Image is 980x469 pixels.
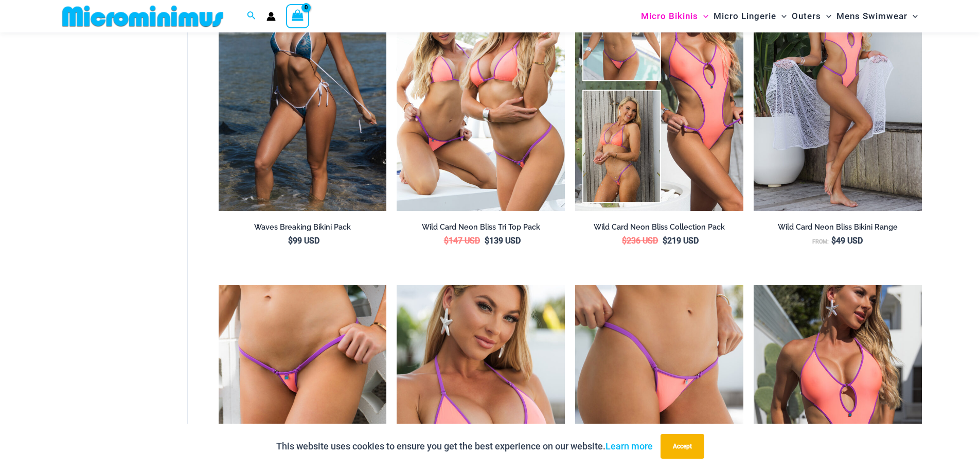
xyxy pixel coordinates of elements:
span: $ [444,236,449,246]
h2: Waves Breaking Bikini Pack [219,222,387,232]
span: $ [288,236,293,246]
a: Account icon link [266,12,276,21]
nav: Site Navigation [637,2,922,31]
span: Outers [792,3,821,29]
h2: Wild Card Neon Bliss Tri Top Pack [397,222,565,232]
h2: Wild Card Neon Bliss Bikini Range [754,222,922,232]
a: Waves Breaking Bikini Pack [219,222,387,236]
span: From: [812,238,829,245]
button: Accept [661,434,704,459]
span: $ [831,236,836,246]
a: View Shopping Cart, empty [286,4,310,28]
span: $ [622,236,627,246]
a: Wild Card Neon Bliss Bikini Range [754,222,922,236]
bdi: 147 USD [444,236,480,246]
a: Mens SwimwearMenu ToggleMenu Toggle [834,3,920,29]
span: Menu Toggle [821,3,831,29]
a: Wild Card Neon Bliss Collection Pack [575,222,743,236]
span: Mens Swimwear [836,3,907,29]
span: $ [663,236,667,246]
a: Learn more [605,441,653,451]
bdi: 219 USD [663,236,699,246]
span: Menu Toggle [907,3,918,29]
h2: Wild Card Neon Bliss Collection Pack [575,222,743,232]
span: Menu Toggle [698,3,708,29]
a: Micro LingerieMenu ToggleMenu Toggle [711,3,789,29]
img: MM SHOP LOGO FLAT [58,5,227,28]
bdi: 49 USD [831,236,863,246]
span: $ [485,236,489,246]
span: Micro Lingerie [714,3,776,29]
p: This website uses cookies to ensure you get the best experience on our website. [276,439,653,454]
span: Micro Bikinis [641,3,698,29]
a: Wild Card Neon Bliss Tri Top Pack [397,222,565,236]
span: Menu Toggle [776,3,787,29]
bdi: 139 USD [485,236,521,246]
bdi: 99 USD [288,236,319,246]
a: Search icon link [247,10,256,23]
a: OutersMenu ToggleMenu Toggle [789,3,834,29]
bdi: 236 USD [622,236,658,246]
a: Micro BikinisMenu ToggleMenu Toggle [638,3,711,29]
